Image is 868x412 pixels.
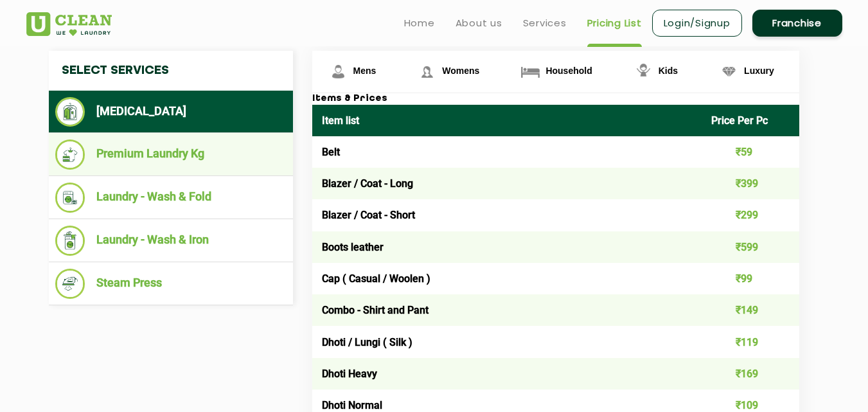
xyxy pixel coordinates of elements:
[702,294,799,326] td: ₹149
[312,263,702,294] td: Cap ( Casual / Woolen )
[49,51,293,91] h4: Select Services
[702,231,799,263] td: ₹599
[312,136,702,168] td: Belt
[327,60,350,83] img: Mens
[718,60,740,83] img: Luxury
[416,60,438,83] img: Womens
[353,66,376,76] span: Mens
[312,358,702,390] td: Dhoti Heavy
[632,60,655,83] img: Kids
[312,199,702,231] td: Blazer / Coat - Short
[545,66,592,76] span: Household
[702,326,799,357] td: ₹119
[702,263,799,294] td: ₹99
[55,183,85,213] img: Laundry - Wash & Fold
[55,139,85,170] img: Premium Laundry Kg
[702,199,799,231] td: ₹299
[55,183,287,213] li: Laundry - Wash & Fold
[55,226,287,256] li: Laundry - Wash & Iron
[312,294,702,326] td: Combo - Shirt and Pant
[55,139,287,170] li: Premium Laundry Kg
[312,168,702,199] td: Blazer / Coat - Long
[442,66,479,76] span: Womens
[702,105,799,136] th: Price Per Pc
[55,97,287,127] li: [MEDICAL_DATA]
[702,358,799,390] td: ₹169
[744,66,774,76] span: Luxury
[55,226,85,256] img: Laundry - Wash & Iron
[587,15,642,31] a: Pricing List
[652,10,742,37] a: Login/Signup
[312,326,702,357] td: Dhoti / Lungi ( Silk )
[55,269,287,299] li: Steam Press
[752,10,842,37] a: Franchise
[312,231,702,263] td: Boots leather
[702,136,799,168] td: ₹59
[312,105,702,136] th: Item list
[523,15,567,31] a: Services
[702,168,799,199] td: ₹399
[55,97,85,127] img: Dry Cleaning
[404,15,435,31] a: Home
[55,269,85,299] img: Steam Press
[456,15,502,31] a: About us
[659,66,678,76] span: Kids
[519,60,542,83] img: Household
[312,93,799,105] h3: Items & Prices
[26,12,112,36] img: UClean Laundry and Dry Cleaning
